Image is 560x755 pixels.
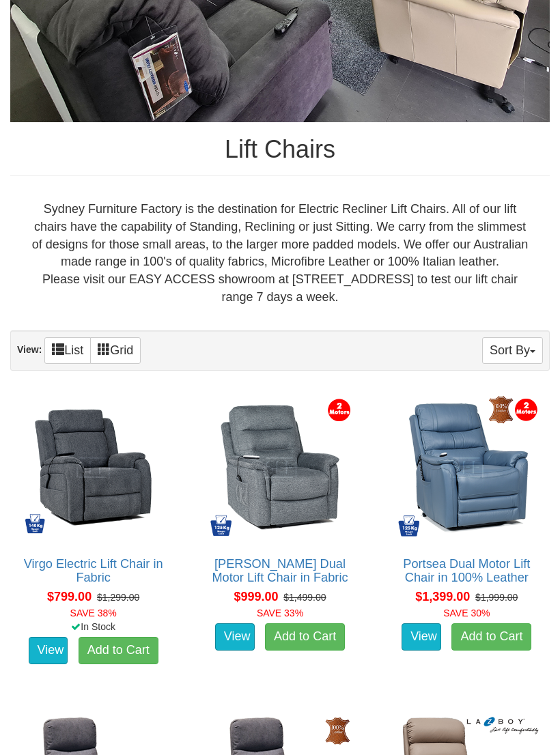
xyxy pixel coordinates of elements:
[257,608,303,618] font: SAVE 33%
[402,623,441,651] a: View
[415,590,470,603] span: $1,399.00
[21,201,539,306] div: Sydney Furniture Factory is the destination for Electric Recliner Lift Chairs. All of our lift ch...
[403,557,530,584] a: Portsea Dual Motor Lift Chair in 100% Leather
[10,136,550,163] h1: Lift Chairs
[17,345,42,356] strong: View:
[234,590,278,603] span: $999.00
[29,637,68,664] a: View
[70,608,117,618] font: SAVE 38%
[18,392,169,543] img: Virgo Electric Lift Chair in Fabric
[47,590,92,603] span: $799.00
[204,392,355,543] img: Bristow Dual Motor Lift Chair in Fabric
[443,608,490,618] font: SAVE 30%
[90,337,141,364] a: Grid
[24,557,163,584] a: Virgo Electric Lift Chair in Fabric
[451,623,531,651] a: Add to Cart
[79,637,158,664] a: Add to Cart
[215,623,255,651] a: View
[212,557,348,584] a: [PERSON_NAME] Dual Motor Lift Chair in Fabric
[482,337,543,364] button: Sort By
[8,620,179,633] div: In Stock
[265,623,345,651] a: Add to Cart
[44,337,91,364] a: List
[475,592,518,603] del: $1,999.00
[97,592,139,603] del: $1,299.00
[391,392,542,543] img: Portsea Dual Motor Lift Chair in 100% Leather
[283,592,326,603] del: $1,499.00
